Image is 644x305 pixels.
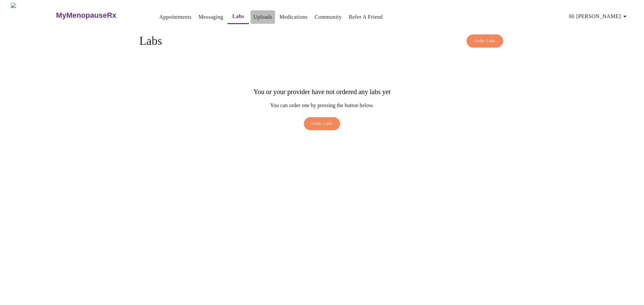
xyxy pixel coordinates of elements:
[196,10,226,24] button: Messaging
[302,117,342,134] a: Order Labs
[349,12,383,22] a: Refer a Friend
[55,4,143,27] a: MyMenopauseRx
[474,37,495,45] span: Order Labs
[467,34,503,48] button: Order Labs
[279,12,308,22] a: Medications
[56,11,116,20] h3: MyMenopauseRx
[254,88,390,96] h3: You or your provider have not ordered any labs yet
[253,12,272,22] a: Uploads
[346,10,386,24] button: Refer a Friend
[199,12,223,22] a: Messaging
[157,10,194,24] button: Appointments
[139,34,505,48] h4: Labs
[159,12,192,22] a: Appointments
[304,117,340,130] button: Order Labs
[312,10,344,24] button: Community
[277,10,310,24] button: Medications
[251,10,275,24] button: Uploads
[11,3,55,28] img: MyMenopauseRx Logo
[254,102,390,108] p: You can order one by pressing the button below.
[315,12,342,22] a: Community
[232,12,245,21] a: Labs
[569,12,629,21] span: Hi [PERSON_NAME]
[567,10,632,23] button: Hi [PERSON_NAME]
[312,120,333,128] span: Order Labs
[227,10,249,24] button: Labs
